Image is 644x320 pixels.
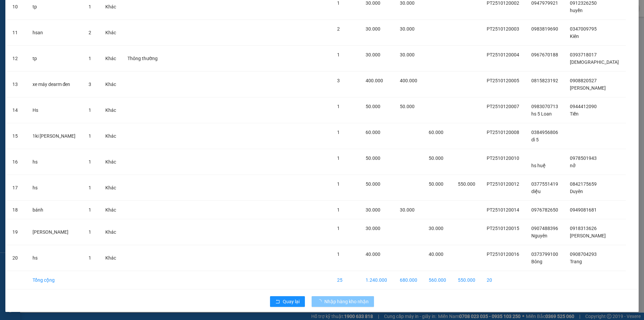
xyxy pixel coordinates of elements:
[366,104,380,109] span: 50.000
[100,149,122,175] td: Khác
[400,26,415,32] span: 30.000
[89,207,91,213] span: 1
[570,252,597,257] span: 0908704293
[531,111,552,117] span: hs 5 Loan
[366,52,380,57] span: 30.000
[570,0,597,6] span: 0912326250
[531,207,558,213] span: 0976782650
[429,181,443,187] span: 50.000
[366,130,380,135] span: 60.000
[366,207,380,213] span: 30.000
[100,219,122,245] td: Khác
[531,104,558,109] span: 0983070713
[100,72,122,97] td: Khác
[487,252,519,257] span: PT2510120016
[27,149,84,175] td: hs
[531,26,558,32] span: 0983819690
[337,207,340,213] span: 1
[531,259,542,264] span: Bông
[312,296,374,307] button: Nhập hàng kho nhận
[100,46,122,72] td: Khác
[7,245,27,271] td: 20
[7,72,27,97] td: 13
[570,111,579,117] span: Tiến
[332,271,360,289] td: 25
[337,252,340,257] span: 1
[100,20,122,46] td: Khác
[366,181,380,187] span: 50.000
[27,175,84,201] td: hs
[7,201,27,219] td: 18
[400,78,417,83] span: 400.000
[337,104,340,109] span: 1
[570,8,583,13] span: huyền
[366,0,380,6] span: 30.000
[366,252,380,257] span: 40.000
[531,52,558,57] span: 0967670188
[122,46,164,72] td: Thông thường
[531,181,558,187] span: 0377551419
[366,226,380,231] span: 30.000
[487,207,519,213] span: PT2510120014
[27,219,84,245] td: [PERSON_NAME]
[89,107,91,113] span: 1
[89,185,91,190] span: 1
[400,207,415,213] span: 30.000
[89,56,91,61] span: 1
[100,245,122,271] td: Khác
[337,52,340,57] span: 1
[487,0,519,6] span: PT2510120002
[337,26,340,32] span: 2
[531,0,558,6] span: 0947979921
[487,104,519,109] span: PT2510120007
[429,155,443,161] span: 50.000
[7,219,27,245] td: 19
[531,78,558,83] span: 0815823192
[429,226,443,231] span: 30.000
[570,189,583,194] span: Duyên
[27,46,84,72] td: tp
[487,52,519,57] span: PT2510120004
[337,226,340,231] span: 1
[570,26,597,32] span: 0347009795
[27,20,84,46] td: hsan
[7,46,27,72] td: 12
[487,226,519,231] span: PT2510120015
[89,30,91,35] span: 2
[7,97,27,123] td: 14
[487,78,519,83] span: PT2510120005
[89,229,91,235] span: 1
[89,255,91,261] span: 1
[100,97,122,123] td: Khác
[337,155,340,161] span: 1
[531,252,558,257] span: 0373799100
[570,259,582,264] span: Trang
[337,78,340,83] span: 3
[570,85,606,91] span: [PERSON_NAME]
[423,271,452,289] td: 560.000
[27,123,84,149] td: 1ki [PERSON_NAME]
[100,175,122,201] td: Khác
[570,181,597,187] span: 0842175659
[487,155,519,161] span: PT2510120010
[394,271,423,289] td: 680.000
[570,34,579,39] span: Kiên
[481,271,526,289] td: 20
[531,226,558,231] span: 0907488396
[570,233,606,238] span: [PERSON_NAME]
[27,245,84,271] td: hs
[429,130,443,135] span: 60.000
[89,133,91,139] span: 1
[400,52,415,57] span: 30.000
[570,207,597,213] span: 0949081681
[89,159,91,165] span: 1
[337,0,340,6] span: 1
[7,175,27,201] td: 17
[100,201,122,219] td: Khác
[400,104,415,109] span: 50.000
[89,82,91,87] span: 3
[283,298,300,305] span: Quay lại
[100,123,122,149] td: Khác
[570,104,597,109] span: 0944412090
[317,299,324,304] span: loading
